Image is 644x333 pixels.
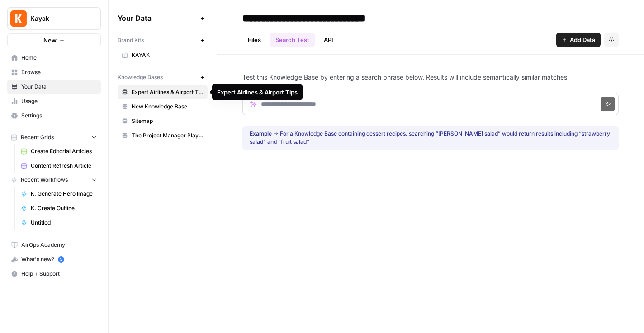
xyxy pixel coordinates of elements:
[21,241,97,249] span: AirOps Academy
[118,73,163,81] span: Knowledge Bases
[7,7,101,30] button: Workspace: Kayak
[132,51,204,59] span: KAYAK
[21,83,97,91] span: Your Data
[242,33,266,47] a: Files
[7,51,101,65] a: Home
[17,144,101,159] a: Create Editorial Articles
[570,35,595,44] span: Add Data
[132,103,204,111] span: New Knowledge Base
[17,201,101,216] a: K. Create Outline
[31,147,97,155] span: Create Editorial Articles
[17,187,101,201] a: K. Generate Hero Image
[118,85,208,99] a: Expert Airlines & Airport Tips
[21,133,54,141] span: Recent Grids
[21,97,97,105] span: Usage
[7,108,101,123] a: Settings
[21,270,97,278] span: Help + Support
[7,173,101,187] button: Recent Workflows
[7,131,101,144] button: Recent Grids
[270,33,315,47] a: Search Test
[7,252,101,267] button: What's new? 5
[21,54,97,62] span: Home
[242,93,619,115] input: Search phrase
[31,162,97,170] span: Content Refresh Article
[31,219,97,227] span: Untitled
[7,65,101,80] a: Browse
[132,117,204,125] span: Sitemap
[30,14,85,23] span: Kayak
[31,190,97,198] span: K. Generate Hero Image
[58,256,64,263] a: 5
[31,204,97,212] span: K. Create Outline
[118,36,144,44] span: Brand Kits
[8,253,100,266] div: What's new?
[250,130,272,137] span: Example
[132,131,204,140] span: The Project Manager Playbook
[7,94,101,108] a: Usage
[7,80,101,94] a: Your Data
[21,176,68,184] span: Recent Workflows
[118,13,197,23] span: Your Data
[132,88,204,96] span: Expert Airlines & Airport Tips
[10,10,27,27] img: Kayak Logo
[7,238,101,252] a: AirOps Academy
[118,99,208,114] a: New Knowledge Base
[7,33,101,47] button: New
[242,73,619,82] p: Test this Knowledge Base by entering a search phrase below. Results will include semantically sim...
[17,159,101,173] a: Content Refresh Article
[250,130,611,146] div: For a Knowledge Base containing dessert recipes, searching “[PERSON_NAME] salad” would return res...
[60,257,62,262] text: 5
[118,114,208,128] a: Sitemap
[7,267,101,281] button: Help + Support
[118,48,208,62] a: KAYAK
[43,36,57,45] span: New
[17,216,101,230] a: Untitled
[318,33,339,47] a: API
[21,112,97,120] span: Settings
[21,68,97,76] span: Browse
[556,33,601,47] button: Add Data
[118,128,208,143] a: The Project Manager Playbook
